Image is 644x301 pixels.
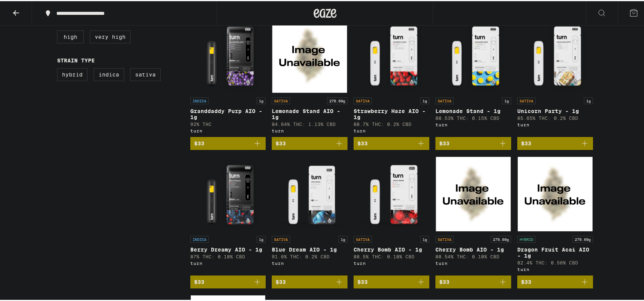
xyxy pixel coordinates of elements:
div: turn [190,127,266,132]
img: turn - Lemonade Stand - 1g [435,16,511,92]
p: 1g [338,235,348,242]
span: $33 [521,278,531,284]
img: turn - Lemonade Stand AIO - 1g [272,16,348,92]
p: Berry Dreamy AIO - 1g [190,245,266,252]
span: Hi. Need any help? [5,5,55,11]
img: turn - Cherry Bomb AIO - 1g [435,155,511,231]
button: Add to bag [517,136,593,149]
p: INDICA [190,235,209,242]
p: Lemonade Stand - 1g [435,107,511,113]
img: turn - Dragon Fruit Acai AIO - 1g [517,155,593,231]
button: Add to bag [354,274,429,287]
p: 88.53% THC: 0.15% CBD [435,115,511,119]
div: turn [354,127,429,132]
p: 1g [257,96,266,103]
p: Cherry Bomb AIO - 1g [435,245,511,252]
label: High [57,29,84,42]
span: $33 [521,139,531,145]
p: Unicorn Party - 1g [517,107,593,113]
button: Add to bag [435,136,511,149]
label: Indica [94,67,124,80]
a: Open page for Lemonade Stand - 1g from turn [435,16,511,136]
img: turn - Strawberry Haze AIO - 1g [354,16,429,92]
label: Very High [90,29,131,42]
p: 88.5% THC: 0.18% CBD [354,253,429,258]
a: Open page for Granddaddy Purp AIO - 1g from turn [190,16,266,136]
div: turn [272,260,348,264]
p: Lemonade Stand AIO - 1g [272,107,348,119]
p: Blue Dream AIO - 1g [272,245,348,252]
a: Open page for Blue Dream AIO - 1g from turn [272,155,348,274]
a: Open page for Cherry Bomb AIO - 1g from turn [354,155,429,274]
p: 1g [502,96,511,103]
div: turn [435,121,511,126]
p: SATIVA [354,235,372,242]
p: Dragon Fruit Acai AIO - 1g [517,245,593,258]
p: SATIVA [435,96,454,103]
span: $33 [194,139,204,145]
p: SATIVA [354,96,372,103]
p: SATIVA [272,96,290,103]
div: turn [435,260,511,264]
p: 276.69g [572,235,593,242]
div: turn [517,266,593,271]
button: Add to bag [272,274,348,287]
a: Open page for Unicorn Party - 1g from turn [517,16,593,136]
span: $33 [357,139,368,145]
label: Hybrid [57,67,88,80]
p: INDICA [190,96,209,103]
button: Add to bag [354,136,429,149]
img: turn - Cherry Bomb AIO - 1g [354,155,429,231]
a: Open page for Dragon Fruit Acai AIO - 1g from turn [517,155,593,274]
p: SATIVA [517,96,536,103]
button: Add to bag [190,136,266,149]
p: SATIVA [435,235,454,242]
img: turn - Berry Dreamy AIO - 1g [190,155,266,231]
a: Open page for Cherry Bomb AIO - 1g from turn [435,155,511,274]
a: Open page for Strawberry Haze AIO - 1g from turn [354,16,429,136]
div: turn [354,260,429,264]
p: 88.7% THC: 0.2% CBD [354,121,429,126]
a: Open page for Berry Dreamy AIO - 1g from turn [190,155,266,274]
div: turn [272,127,348,132]
p: 1g [420,96,429,103]
p: 84.64% THC: 1.13% CBD [272,121,348,126]
p: 276.69g [491,235,511,242]
p: 92% THC [190,121,266,126]
label: Sativa [130,67,161,80]
legend: Strain Type [57,56,95,62]
p: 91.6% THC: 0.2% CBD [272,253,348,258]
span: $33 [276,278,286,284]
button: Add to bag [190,274,266,287]
button: Add to bag [517,274,593,287]
p: Strawberry Haze AIO - 1g [354,107,429,119]
span: $33 [439,278,450,284]
p: Cherry Bomb AIO - 1g [354,245,429,252]
div: turn [190,260,266,264]
p: 87% THC: 0.18% CBD [190,253,266,258]
img: turn - Blue Dream AIO - 1g [272,155,348,231]
p: 82.4% THC: 0.56% CBD [517,259,593,264]
span: $33 [439,139,450,145]
img: turn - Unicorn Party - 1g [517,16,593,92]
p: 88.54% THC: 0.18% CBD [435,253,511,258]
p: HYBRID [517,235,536,242]
p: 85.65% THC: 0.2% CBD [517,115,593,119]
span: $33 [357,278,368,284]
p: SATIVA [272,235,290,242]
button: Add to bag [272,136,348,149]
button: Add to bag [435,274,511,287]
a: Open page for Lemonade Stand AIO - 1g from turn [272,16,348,136]
img: turn - Granddaddy Purp AIO - 1g [190,16,266,92]
p: 1g [584,96,593,103]
span: $33 [194,278,204,284]
p: 276.69g [327,96,348,103]
p: Granddaddy Purp AIO - 1g [190,107,266,119]
p: 1g [257,235,266,242]
div: turn [517,121,593,126]
p: 1g [420,235,429,242]
span: $33 [276,139,286,145]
